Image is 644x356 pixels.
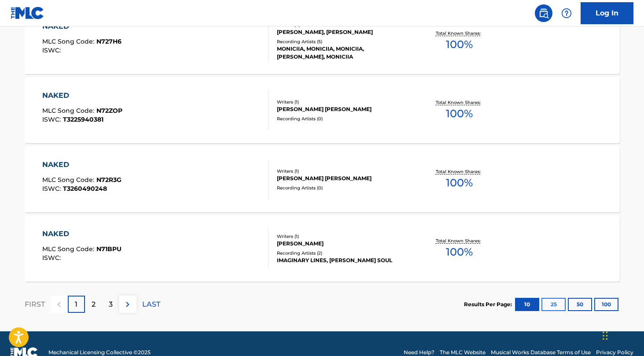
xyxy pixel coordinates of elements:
[42,37,96,45] span: MLC Song Code :
[436,237,483,244] p: Total Known Shares:
[63,115,103,123] span: T3225940381
[63,185,107,193] span: T3260490248
[42,21,121,32] div: NAKED
[277,174,410,182] div: [PERSON_NAME] [PERSON_NAME]
[277,250,410,256] div: Recording Artists ( 2 )
[42,159,121,170] div: NAKED
[42,229,121,239] div: NAKED
[538,8,549,19] img: search
[42,90,122,101] div: NAKED
[277,240,410,248] div: [PERSON_NAME]
[277,38,410,45] div: Recording Artists ( 5 )
[515,298,539,311] button: 10
[277,105,410,113] div: [PERSON_NAME] [PERSON_NAME]
[122,299,133,310] img: right
[25,215,620,282] a: NAKEDMLC Song Code:N71BPUISWC:Writers (1)[PERSON_NAME]Recording Artists (2)IMAGINARY LINES, [PERS...
[277,233,410,240] div: Writers ( 1 )
[277,28,410,36] div: [PERSON_NAME], [PERSON_NAME]
[25,146,620,212] a: NAKEDMLC Song Code:N72R3GISWC:T3260490248Writers (1)[PERSON_NAME] [PERSON_NAME]Recording Artists ...
[11,7,44,19] img: MLC Logo
[277,115,410,122] div: Recording Artists ( 0 )
[42,115,63,123] span: ISWC :
[568,298,592,311] button: 50
[446,37,473,52] span: 100 %
[594,298,618,311] button: 100
[96,107,122,115] span: N72ZOP
[142,299,160,310] p: LAST
[42,245,96,253] span: MLC Song Code :
[109,299,113,310] p: 3
[558,4,575,22] div: Help
[42,107,96,115] span: MLC Song Code :
[42,185,63,193] span: ISWC :
[277,168,410,174] div: Writers ( 1 )
[96,176,121,184] span: N72R3G
[25,8,620,74] a: NAKEDMLC Song Code:N727H6ISWC:Writers (2)[PERSON_NAME], [PERSON_NAME]Recording Artists (5)MONICII...
[96,37,121,45] span: N727H6
[277,99,410,105] div: Writers ( 1 )
[436,168,483,175] p: Total Known Shares:
[581,2,633,24] a: Log In
[42,46,63,54] span: ISWC :
[92,299,96,310] p: 2
[96,245,121,253] span: N71BPU
[277,256,410,264] div: IMAGINARY LINES, [PERSON_NAME] SOUL
[42,176,96,184] span: MLC Song Code :
[446,175,473,191] span: 100 %
[535,4,552,22] a: Public Search
[75,299,77,310] p: 1
[25,299,45,310] p: FIRST
[446,244,473,260] span: 100 %
[436,99,483,106] p: Total Known Shares:
[42,254,63,262] span: ISWC :
[600,314,644,356] iframe: Chat Widget
[541,298,566,311] button: 25
[603,323,608,349] div: Drag
[277,45,410,61] div: MONICIIA, MONICIIA, MONICIIA, [PERSON_NAME], MONICIIA
[464,300,514,308] p: Results Per Page:
[446,106,473,122] span: 100 %
[277,185,410,191] div: Recording Artists ( 0 )
[436,30,483,37] p: Total Known Shares:
[25,77,620,143] a: NAKEDMLC Song Code:N72ZOPISWC:T3225940381Writers (1)[PERSON_NAME] [PERSON_NAME]Recording Artists ...
[561,8,572,19] img: help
